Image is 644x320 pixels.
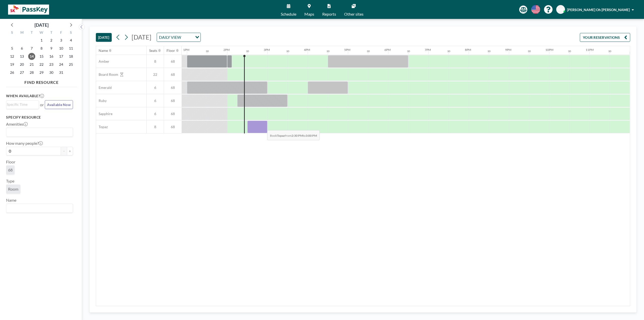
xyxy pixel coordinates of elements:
div: 30 [367,50,370,53]
span: Ruby [96,98,107,103]
div: 2PM [223,48,230,52]
span: Thursday, October 9, 2025 [48,45,55,52]
span: Sunday, October 12, 2025 [9,53,16,60]
label: How many people? [6,141,43,146]
div: M [17,30,27,36]
b: Topaz [277,134,285,137]
span: 68 [164,59,182,64]
span: 22 [147,72,164,77]
span: Amber [96,59,109,64]
div: 30 [286,50,289,53]
div: 30 [568,50,571,53]
span: Tuesday, October 21, 2025 [28,61,35,68]
div: S [7,30,17,36]
div: 11PM [586,48,594,52]
div: Seats [149,48,157,53]
span: Thursday, October 2, 2025 [48,37,55,44]
button: Available Now [45,100,73,109]
div: Name [99,48,108,53]
div: 30 [608,50,611,53]
div: 8PM [465,48,471,52]
input: Search for option [7,205,70,211]
span: MK [558,7,563,12]
button: [DATE] [96,33,112,42]
div: 30 [488,50,491,53]
span: Friday, October 10, 2025 [58,45,65,52]
span: Sunday, October 19, 2025 [9,61,16,68]
div: 1PM [183,48,189,52]
span: Friday, October 24, 2025 [58,61,65,68]
span: Maps [304,12,314,16]
span: Monday, October 27, 2025 [18,69,25,76]
span: 8 [147,125,164,129]
div: Search for option [157,33,200,42]
span: Sunday, October 5, 2025 [9,45,16,52]
span: Wednesday, October 15, 2025 [38,53,45,60]
div: T [27,30,37,36]
span: 68 [164,85,182,90]
span: Emerald [96,85,112,90]
div: 30 [528,50,531,53]
span: 68 [8,167,13,172]
span: or [40,102,44,107]
span: Sunday, October 26, 2025 [9,69,16,76]
div: 5PM [344,48,350,52]
div: 6PM [384,48,391,52]
button: + [67,147,73,155]
span: 6 [147,112,164,116]
span: Other sites [344,12,364,16]
span: Wednesday, October 29, 2025 [38,69,45,76]
span: Book from to [267,130,320,140]
span: Thursday, October 23, 2025 [48,61,55,68]
div: 30 [206,50,209,53]
label: Type [6,179,14,184]
input: Search for option [7,129,70,135]
div: 10PM [545,48,553,52]
span: Sapphire [96,112,112,116]
span: Saturday, October 18, 2025 [67,53,74,60]
button: - [61,147,67,155]
span: Schedule [281,12,296,16]
span: 68 [164,72,182,77]
button: YOUR RESERVATIONS [580,33,630,42]
span: Available Now [47,102,71,107]
span: 6 [147,85,164,90]
span: Saturday, October 4, 2025 [67,37,74,44]
span: Friday, October 3, 2025 [58,37,65,44]
span: Monday, October 20, 2025 [18,61,25,68]
span: Tuesday, October 7, 2025 [28,45,35,52]
span: Saturday, October 25, 2025 [67,61,74,68]
div: 30 [327,50,330,53]
div: 3PM [264,48,270,52]
b: 3:00 PM [306,134,317,137]
div: 30 [447,50,450,53]
span: Room [8,187,18,191]
div: F [56,30,66,36]
span: Tuesday, October 14, 2025 [28,53,35,60]
span: Friday, October 31, 2025 [58,69,65,76]
span: 6 [147,98,164,103]
input: Search for option [183,34,192,41]
span: DAILY VIEW [158,34,182,41]
span: Monday, October 13, 2025 [18,53,25,60]
div: W [37,30,47,36]
span: Reports [322,12,336,16]
span: 68 [164,125,182,129]
span: Friday, October 17, 2025 [58,53,65,60]
span: Thursday, October 16, 2025 [48,53,55,60]
div: 9PM [505,48,511,52]
span: Topaz [96,125,108,129]
h4: FIND RESOURCE [6,78,77,85]
label: Amenities [6,122,28,127]
img: organization-logo [8,5,49,15]
label: Floor [6,159,15,164]
span: Monday, October 6, 2025 [18,45,25,52]
div: 4PM [304,48,310,52]
span: Wednesday, October 1, 2025 [38,37,45,44]
span: Tuesday, October 28, 2025 [28,69,35,76]
label: Name [6,198,16,203]
div: Floor [167,48,175,53]
div: 7PM [425,48,431,52]
span: Board Room [96,72,118,77]
div: T [46,30,56,36]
